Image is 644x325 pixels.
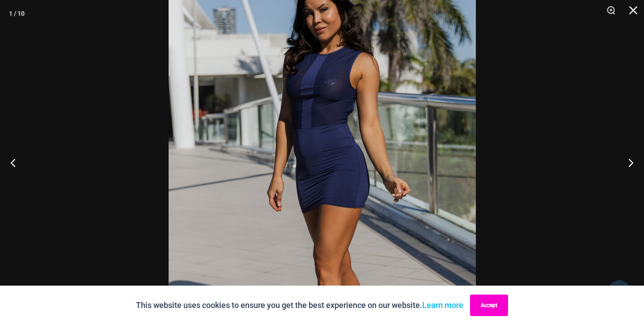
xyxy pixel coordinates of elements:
[610,140,644,185] button: Next
[470,295,508,316] button: Accept
[422,300,463,310] a: Learn more
[9,7,25,20] div: 1 / 10
[136,299,463,312] p: This website uses cookies to ensure you get the best experience on our website.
